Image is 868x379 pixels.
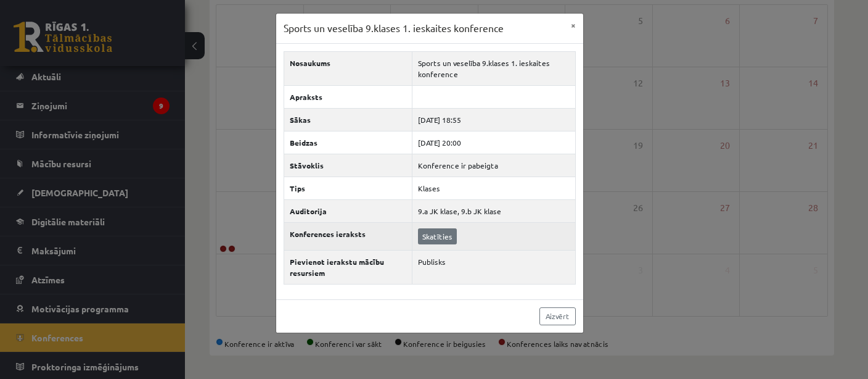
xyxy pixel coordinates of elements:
th: Pievienot ierakstu mācību resursiem [284,250,412,284]
th: Beidzas [284,131,412,154]
th: Konferences ieraksts [284,222,412,250]
th: Tips [284,177,412,199]
th: Stāvoklis [284,154,412,177]
h3: Sports un veselība 9.klases 1. ieskaites konference [284,21,504,36]
td: 9.a JK klase, 9.b JK klase [412,199,575,222]
th: Apraksts [284,85,412,108]
a: Skatīties [418,228,457,244]
th: Auditorija [284,199,412,222]
button: × [563,14,583,37]
td: Sports un veselība 9.klases 1. ieskaites konference [412,51,575,85]
td: Konference ir pabeigta [412,154,575,177]
td: Klases [412,177,575,199]
th: Sākas [284,108,412,131]
th: Nosaukums [284,51,412,85]
td: [DATE] 20:00 [412,131,575,154]
td: Publisks [412,250,575,284]
td: [DATE] 18:55 [412,108,575,131]
a: Aizvērt [539,307,576,325]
